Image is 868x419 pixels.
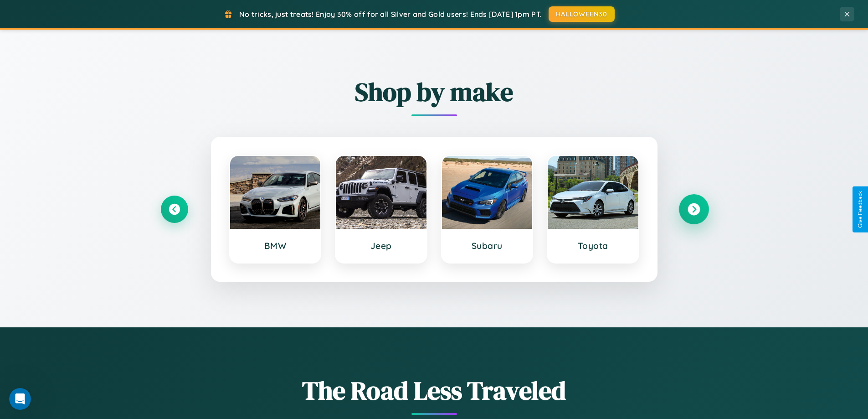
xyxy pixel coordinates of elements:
h3: BMW [239,240,312,251]
h3: Toyota [557,240,629,251]
h3: Subaru [451,240,524,251]
button: HALLOWEEN30 [549,6,615,22]
div: Give Feedback [857,191,863,228]
h3: Jeep [345,240,417,251]
span: No tricks, just treats! Enjoy 30% off for all Silver and Gold users! Ends [DATE] 1pm PT. [239,10,542,19]
h2: Shop by make [161,74,708,109]
iframe: Intercom live chat [9,388,31,410]
h1: The Road Less Traveled [161,373,708,408]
